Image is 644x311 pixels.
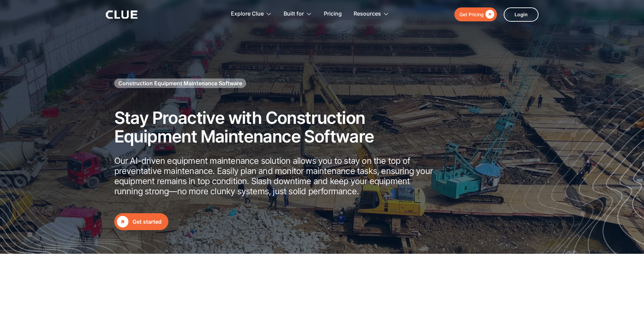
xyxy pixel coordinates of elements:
[495,53,644,254] img: Construction fleet management software
[133,218,162,226] div: Get started
[354,3,381,25] div: Resources
[459,10,484,19] div: Get Pricing
[114,109,435,146] h2: Stay Proactive with Construction Equipment Maintenance Software
[114,213,168,230] a: Get started
[117,216,128,227] div: 
[454,7,497,21] a: Get Pricing
[114,156,435,196] p: Our AI-driven equipment maintenance solution allows you to stay on the top of preventative mainte...
[231,3,272,25] div: Explore Clue
[118,80,242,87] h1: Construction Equipment Maintenance Software
[231,3,264,25] div: Explore Clue
[284,3,312,25] div: Built for
[484,10,494,19] div: 
[284,3,304,25] div: Built for
[324,3,342,25] a: Pricing
[354,3,389,25] div: Resources
[504,7,539,22] a: Login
